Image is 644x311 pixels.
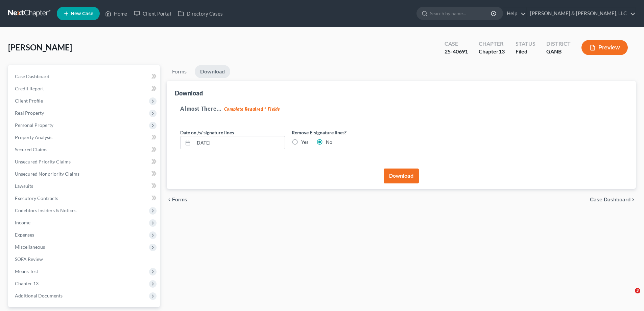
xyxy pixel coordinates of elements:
button: Download [384,169,419,183]
span: Property Analysis [15,134,52,140]
div: 25-40691 [445,48,468,55]
input: MM/DD/YYYY [193,136,285,149]
a: [PERSON_NAME] & [PERSON_NAME], LLC [527,7,636,20]
span: Income [15,220,30,225]
span: Forms [172,197,187,202]
a: Credit Report [9,83,160,95]
span: 13 [499,48,505,54]
span: 3 [635,288,640,293]
span: Personal Property [15,122,53,128]
a: Lawsuits [9,180,160,192]
span: Client Profile [15,98,43,104]
span: Credit Report [15,86,44,91]
a: SOFA Review [9,253,160,265]
div: Filed [516,48,535,55]
a: Directory Cases [174,7,226,20]
label: Date on /s/ signature lines [180,129,234,136]
span: SOFA Review [15,256,43,262]
span: Additional Documents [15,293,63,298]
a: Forms [167,65,192,78]
div: Case [445,40,468,48]
div: Status [516,40,535,48]
input: Search by name... [430,7,492,20]
i: chevron_right [630,197,636,202]
span: New Case [71,11,93,16]
span: Codebtors Insiders & Notices [15,207,76,213]
span: Lawsuits [15,183,33,189]
span: Unsecured Nonpriority Claims [15,171,79,177]
span: Chapter 13 [15,281,39,286]
a: Help [503,7,526,20]
span: Executory Contracts [15,195,58,201]
i: chevron_left [167,197,172,202]
div: District [546,40,571,48]
button: chevron_left Forms [167,197,196,202]
span: Miscellaneous [15,244,45,250]
a: Client Portal [130,7,174,20]
label: Remove E-signature lines? [292,129,397,136]
span: Case Dashboard [590,197,630,202]
label: Yes [301,139,308,146]
a: Secured Claims [9,143,160,156]
a: Unsecured Nonpriority Claims [9,168,160,180]
label: No [326,139,332,146]
div: Chapter [479,48,505,55]
div: Download [175,89,203,97]
h5: Almost There... [180,105,622,113]
span: Unsecured Priority Claims [15,159,71,164]
span: Secured Claims [15,147,47,152]
a: Case Dashboard [9,70,160,83]
span: Means Test [15,268,38,274]
a: Unsecured Priority Claims [9,156,160,168]
a: Property Analysis [9,131,160,143]
a: Home [102,7,130,20]
a: Case Dashboard chevron_right [590,197,636,202]
div: Chapter [479,40,505,48]
strong: Complete Required * Fields [224,106,280,112]
span: Expenses [15,232,34,238]
span: Real Property [15,110,44,116]
a: Download [195,65,230,78]
span: Case Dashboard [15,73,49,79]
iframe: Intercom live chat [621,288,637,304]
span: [PERSON_NAME] [8,42,72,52]
div: GANB [546,48,571,55]
button: Preview [581,40,628,55]
a: Executory Contracts [9,192,160,204]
